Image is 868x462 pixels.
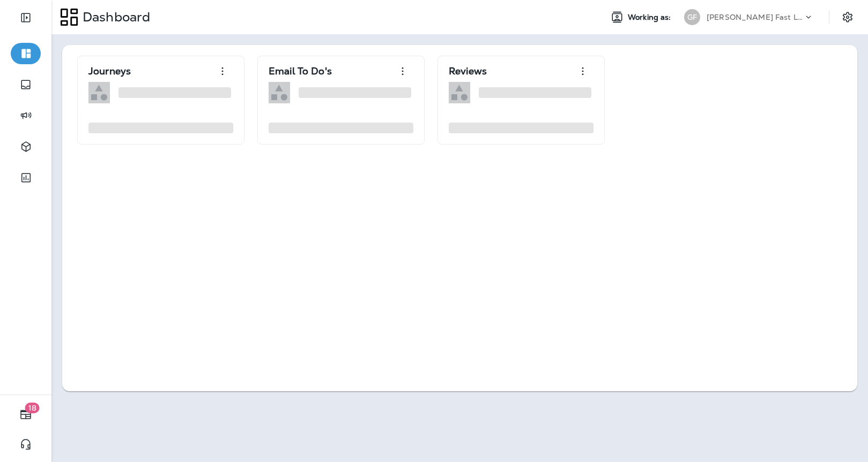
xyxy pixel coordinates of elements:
button: Settings [838,7,857,27]
div: GF [684,9,700,25]
p: Email To Do's [269,66,332,77]
p: [PERSON_NAME] Fast Lube dba [PERSON_NAME] [707,13,803,21]
p: Reviews [449,66,487,77]
p: Dashboard [78,9,150,25]
span: 18 [25,403,40,413]
button: 18 [11,404,41,425]
p: Journeys [88,66,131,77]
button: Expand Sidebar [11,7,41,28]
span: Working as: [628,13,673,22]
